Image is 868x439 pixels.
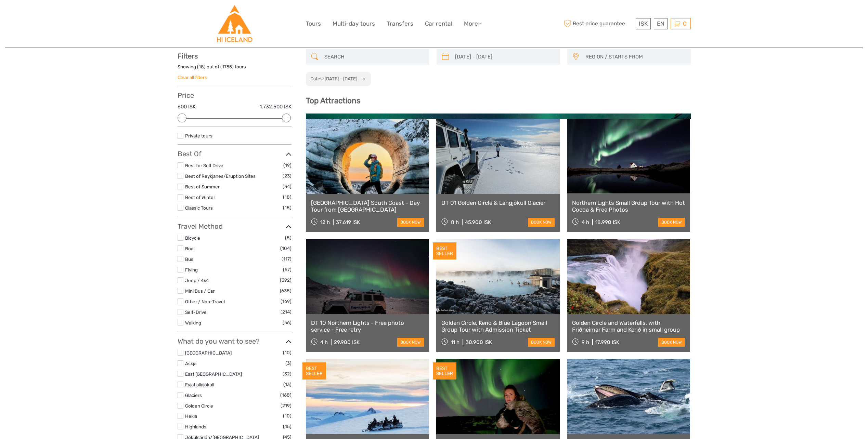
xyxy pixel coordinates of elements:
p: We're away right now. Please check back later! [10,12,77,17]
a: book now [397,338,424,347]
span: 12 h [320,219,330,225]
h2: Dates: [DATE] - [DATE] [310,76,357,81]
span: (3) [285,359,292,367]
div: 45.900 ISK [465,219,491,225]
div: 17.990 ISK [595,339,619,345]
a: Multi-day tours [333,19,375,29]
span: (392) [280,276,292,284]
h3: What do you want to see? [178,337,292,345]
span: (45) [283,423,292,430]
span: ISK [639,20,648,27]
a: More [464,19,482,29]
span: (18) [283,193,292,201]
b: Top Attractions [306,96,360,105]
a: book now [397,218,424,227]
span: (19) [283,161,292,169]
a: Hekla [185,413,197,419]
h3: Best Of [178,150,292,158]
a: DT 10 Northern Lights - Free photo service - Free retry [311,319,424,333]
span: (57) [283,266,292,274]
div: BEST SELLER [433,362,456,380]
a: Boat [185,246,195,251]
span: (169) [281,297,292,305]
div: 30.900 ISK [466,339,492,345]
a: Northern Lights Small Group Tour with Hot Cocoa & Free Photos [572,199,685,213]
span: (8) [285,234,292,242]
a: Walking [185,320,201,325]
span: 0 [682,20,688,27]
a: Best of Winter [185,195,215,200]
a: DT 01 Golden Circle & Langjökull Glacier [441,199,555,206]
span: (10) [283,349,292,357]
div: 37.619 ISK [336,219,360,225]
div: EN [654,18,668,29]
span: (10) [283,412,292,420]
a: Private tours [185,133,212,138]
a: Best of Summer [185,184,220,189]
span: (219) [281,402,292,410]
span: (13) [283,381,292,388]
h3: Travel Method [178,222,292,230]
a: Jeep / 4x4 [185,278,209,283]
label: 18 [199,64,204,70]
a: Car rental [425,19,452,29]
a: Tours [306,19,321,29]
a: book now [528,338,555,347]
img: Hostelling International [216,5,253,42]
a: Bus [185,256,193,262]
button: x [358,75,367,82]
a: book now [528,218,555,227]
a: Flying [185,267,198,272]
a: Askja [185,361,196,366]
a: Glaciers [185,393,202,398]
h3: Price [178,91,292,99]
span: 4 h [320,339,328,345]
span: (18) [283,204,292,212]
a: Best of Reykjanes/Eruption Sites [185,173,256,179]
div: BEST SELLER [302,362,326,380]
span: (32) [283,370,292,378]
div: 29.900 ISK [334,339,360,345]
a: Transfers [387,19,413,29]
div: BEST SELLER [433,242,456,260]
span: 11 h [451,339,459,345]
span: (168) [280,391,292,399]
a: [GEOGRAPHIC_DATA] [185,350,232,356]
a: Self-Drive [185,309,207,315]
span: 9 h [582,339,589,345]
a: Clear all filters [178,75,207,80]
span: (23) [283,172,292,180]
a: Classic Tours [185,205,213,211]
button: Open LiveChat chat widget [79,11,87,19]
div: Showing ( ) out of ( ) tours [178,64,292,74]
span: (638) [280,287,292,295]
a: Other / Non-Travel [185,299,225,304]
a: Best for Self Drive [185,163,223,168]
span: (117) [282,255,292,263]
a: Mini Bus / Car [185,288,215,294]
a: book now [658,218,685,227]
span: (34) [283,183,292,190]
input: SEARCH [322,51,426,63]
a: East [GEOGRAPHIC_DATA] [185,371,242,377]
a: [GEOGRAPHIC_DATA] South Coast - Day Tour from [GEOGRAPHIC_DATA] [311,199,424,213]
a: Golden Circle [185,403,213,409]
a: Golden Circle, Kerid & Blue Lagoon Small Group Tour with Admission Ticket [441,319,555,333]
input: SELECT DATES [452,51,557,63]
div: 18.990 ISK [595,219,620,225]
button: REGION / STARTS FROM [582,51,687,63]
span: (104) [280,244,292,252]
span: Best price guarantee [562,18,634,29]
a: Highlands [185,424,206,429]
span: 4 h [582,219,589,225]
span: 8 h [451,219,459,225]
strong: Filters [178,52,198,60]
a: Golden Circle and Waterfalls, with Friðheimar Farm and Kerið in small group [572,319,685,333]
label: 1.732.500 ISK [260,103,292,110]
a: Eyjafjallajökull [185,382,214,387]
a: book now [658,338,685,347]
a: Bicycle [185,235,200,241]
span: (56) [283,319,292,327]
span: (214) [281,308,292,316]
